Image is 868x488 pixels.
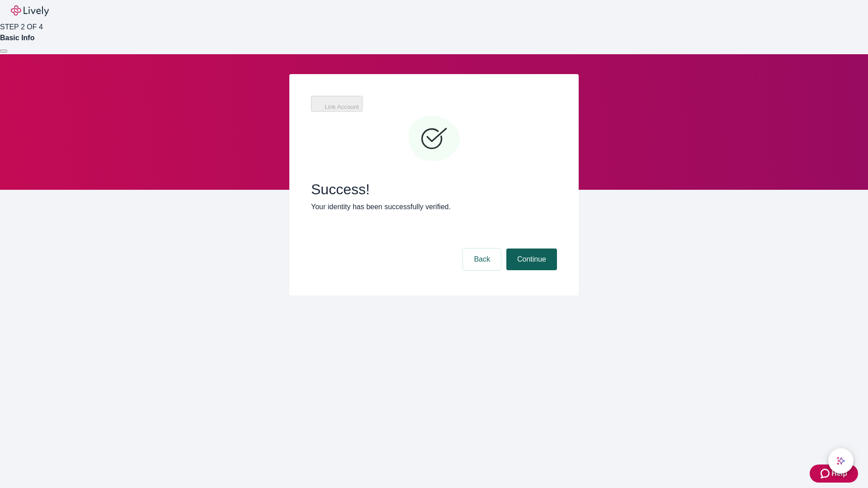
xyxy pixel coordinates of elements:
[11,5,49,16] img: Lively
[810,465,858,483] button: Zendesk support iconHelp
[831,468,847,479] span: Help
[821,468,831,479] svg: Zendesk support icon
[407,112,461,166] svg: Checkmark icon
[828,448,854,474] button: chat
[311,202,557,212] p: Your identity has been successfully verified.
[311,96,363,112] button: Link Account
[311,181,557,198] span: Success!
[836,456,845,465] svg: Lively AI Assistant
[506,249,557,270] button: Continue
[463,249,501,270] button: Back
